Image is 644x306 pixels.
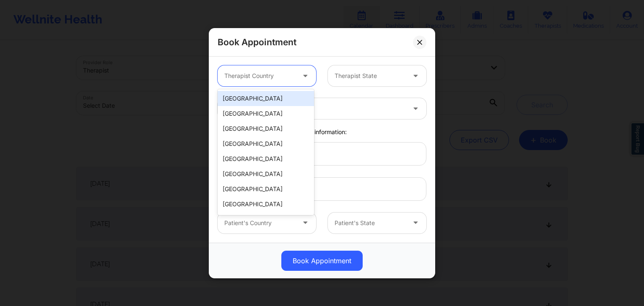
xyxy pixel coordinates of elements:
[218,91,314,106] div: [GEOGRAPHIC_DATA]
[218,36,296,48] h2: Book Appointment
[218,121,314,136] div: [GEOGRAPHIC_DATA]
[218,182,314,197] div: [GEOGRAPHIC_DATA]
[218,106,314,121] div: [GEOGRAPHIC_DATA]
[218,197,314,212] div: [GEOGRAPHIC_DATA]
[281,251,363,271] button: Book Appointment
[218,136,314,151] div: [GEOGRAPHIC_DATA]
[218,166,314,182] div: [GEOGRAPHIC_DATA]
[218,212,314,227] div: [GEOGRAPHIC_DATA]
[218,177,426,200] input: Patient's Email
[218,142,426,165] input: Patient's Name
[218,151,314,166] div: [GEOGRAPHIC_DATA]
[212,128,432,136] div: Client information:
